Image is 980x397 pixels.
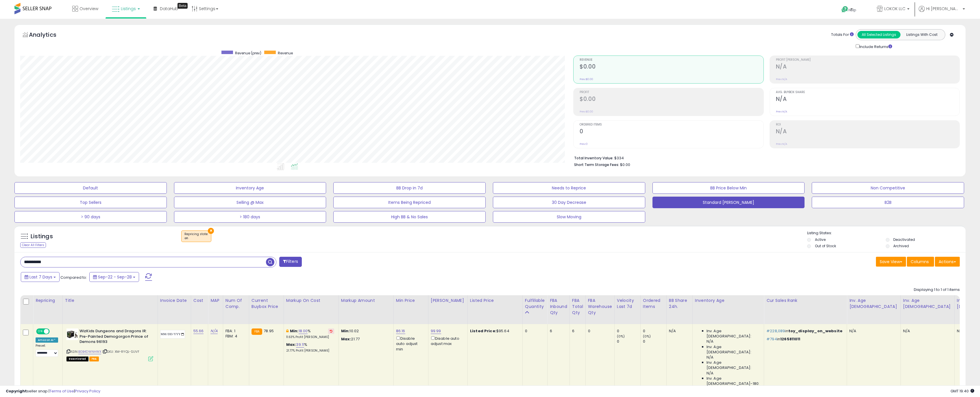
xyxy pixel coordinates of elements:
div: Fulfillable Quantity [525,298,545,310]
span: DataHub [160,6,178,12]
span: 78.95 [264,328,274,334]
div: Include Returns [851,43,899,50]
a: Help [837,1,868,19]
div: Amazon AI * [36,337,58,343]
span: Profit [PERSON_NAME] [776,58,959,62]
b: WizKids Dungeons and Dragons IR: Pre-Painted Demogorgon Prince of Demons 96193 [79,328,150,346]
b: Total Inventory Value: [574,156,613,160]
button: Selling @ Max [174,197,326,208]
button: All Selected Listings [857,31,901,38]
div: 0 [525,328,543,334]
button: Top Sellers [14,197,167,208]
div: N/A [903,328,950,334]
a: Terms of Use [49,388,74,394]
th: The percentage added to the cost of goods (COGS) that forms the calculator for Min & Max prices. [284,295,339,324]
span: OFF [49,329,58,334]
div: MAP [210,298,220,304]
h2: N/A [776,96,959,104]
div: $95.64 [470,328,518,334]
span: N/A [707,355,713,360]
small: Prev: N/A [776,110,787,113]
div: Invoice Date [160,298,188,304]
strong: Min: [341,328,350,334]
div: Listed Price [470,298,520,304]
a: 55.66 [193,328,204,334]
span: 2025-10-6 19:40 GMT [951,388,974,394]
a: 86.16 [396,328,405,334]
button: B2B [812,197,964,208]
a: Privacy Policy [75,388,100,394]
div: [PERSON_NAME] [431,298,465,304]
button: Filters [279,257,302,267]
button: Needs to Reprice [493,182,645,194]
strong: Copyright [6,388,27,394]
button: 30 Day Decrease [493,197,645,208]
button: Non Competitive [812,182,964,194]
label: Out of Stock [815,243,836,248]
div: FBM: 4 [225,334,245,339]
span: ON [37,329,44,334]
div: Displaying 1 to 1 of 1 items [914,287,960,293]
span: $0.00 [620,162,630,167]
div: Current Buybox Price [252,298,281,310]
div: Clear All Filters [20,242,46,248]
div: BB Share 24h. [669,298,690,310]
h2: $0.00 [580,96,763,104]
h2: N/A [776,128,959,136]
small: (0%) [617,334,625,339]
span: Inv. Age [DEMOGRAPHIC_DATA]: [707,344,759,355]
div: Velocity Last 7d [617,298,638,310]
b: Listed Price: [470,328,496,334]
div: 0 [588,328,610,334]
span: LOKOK LLC [884,6,905,12]
span: Revenue (prev) [235,51,261,56]
img: 41d-BojczML._SL40_.jpg [66,328,78,340]
button: Slow Moving [493,211,645,223]
div: Min Price [396,298,426,304]
span: #228,089 [766,328,785,334]
div: seller snap | | [6,389,100,394]
span: Last 7 Days [29,274,52,280]
div: FBA: 1 [225,328,245,334]
button: Listings With Cost [900,31,943,38]
div: on [184,236,208,240]
button: Standard [PERSON_NAME] [652,197,805,208]
div: Disable auto adjust max [431,335,463,346]
div: Inv. Age [DEMOGRAPHIC_DATA] [903,298,952,310]
strong: Max: [341,336,351,342]
small: Prev: $0.00 [580,77,593,81]
div: ASIN: [66,328,153,361]
small: Prev: N/A [776,142,787,146]
span: toy_display_on_website [788,328,842,334]
div: Ordered Items [643,298,664,310]
div: 6 [572,328,581,334]
div: FBA inbound Qty [550,298,567,316]
a: Hi [PERSON_NAME] [919,6,965,19]
button: Actions [935,257,960,267]
span: Avg. Buybox Share [776,91,959,94]
div: N/A [669,328,688,334]
small: Prev: $0.00 [580,110,593,113]
button: > 90 days [14,211,167,223]
span: ROI [776,123,959,126]
span: N/A [707,339,713,344]
h2: $0.00 [580,63,763,71]
div: Preset: [36,344,58,357]
p: 11.63% Profit [PERSON_NAME] [286,335,334,339]
span: Help [848,8,856,12]
div: Markup Amount [341,298,391,304]
span: N/A [707,371,713,376]
small: Prev: N/A [776,77,787,81]
span: Inv. Age [DEMOGRAPHIC_DATA]: [707,328,759,339]
div: Inventory Age [695,298,761,304]
span: Ordered Items [580,123,763,126]
label: Archived [893,243,909,248]
button: Save View [876,257,906,267]
small: FBA [252,328,262,335]
p: 21.77 [341,337,389,342]
button: > 180 days [174,211,326,223]
button: Last 7 Days [21,272,60,282]
span: Repricing state : [184,232,208,241]
button: BB Drop in 7d [333,182,486,194]
button: Default [14,182,167,194]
